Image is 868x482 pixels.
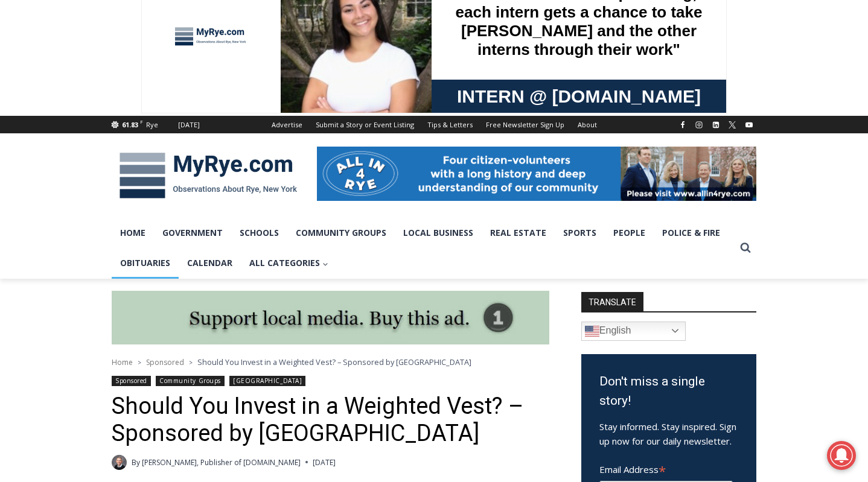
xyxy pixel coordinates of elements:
[265,116,309,133] a: Advertise
[140,118,143,125] span: F
[709,118,723,132] a: Linkedin
[654,218,729,248] a: Police & Fire
[599,457,733,479] label: Email Address
[112,248,179,278] a: Obituaries
[112,393,549,448] h1: Should You Invest in a Weighted Vest? – Sponsored by [GEOGRAPHIC_DATA]
[482,218,555,248] a: Real Estate
[725,118,739,132] a: X
[265,116,604,133] nav: Secondary Navigation
[395,218,482,248] a: Local Business
[581,292,643,311] strong: TRANSLATE
[231,218,287,248] a: Schools
[605,218,654,248] a: People
[229,376,305,386] a: [GEOGRAPHIC_DATA]
[154,218,231,248] a: Government
[189,358,193,367] span: >
[142,457,301,468] a: [PERSON_NAME], Publisher of [DOMAIN_NAME]
[197,357,471,367] span: Should You Invest in a Weighted Vest? – Sponsored by [GEOGRAPHIC_DATA]
[1,121,121,150] a: Open Tues. - Sun. [PHONE_NUMBER]
[146,357,184,367] a: Sponsored
[122,120,138,129] span: 61.83
[316,120,560,147] span: Intern @ [DOMAIN_NAME]
[112,356,549,368] nav: Breadcrumbs
[112,218,735,279] nav: Primary Navigation
[156,376,224,386] a: Community Groups
[585,324,599,338] img: en
[112,218,154,248] a: Home
[179,248,241,278] a: Calendar
[555,218,605,248] a: Sports
[124,75,171,144] div: "...watching a master [PERSON_NAME] chef prepare an omakase meal is fascinating dinner theater an...
[599,419,738,448] p: Stay informed. Stay inspired. Sign up now for our daily newsletter.
[132,457,140,468] span: By
[290,117,585,150] a: Intern @ [DOMAIN_NAME]
[313,457,336,468] time: [DATE]
[305,1,570,117] div: "At the 10am stand-up meeting, each intern gets a chance to take [PERSON_NAME] and the other inte...
[112,291,549,345] img: support local media, buy this ad
[112,144,305,207] img: MyRye.com
[112,376,151,386] a: Sponsored
[599,372,738,410] h3: Don't miss a single story!
[112,455,127,470] a: Author image
[675,118,690,132] a: Facebook
[317,147,756,201] img: All in for Rye
[146,119,158,130] div: Rye
[4,124,118,170] span: Open Tues. - Sun. [PHONE_NUMBER]
[571,116,604,133] a: About
[692,118,706,132] a: Instagram
[735,237,756,259] button: View Search Form
[581,322,686,341] a: English
[309,116,421,133] a: Submit a Story or Event Listing
[241,248,337,278] button: Child menu of All Categories
[742,118,756,132] a: YouTube
[421,116,479,133] a: Tips & Letters
[138,358,141,367] span: >
[479,116,571,133] a: Free Newsletter Sign Up
[112,357,133,367] a: Home
[178,119,200,130] div: [DATE]
[287,218,395,248] a: Community Groups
